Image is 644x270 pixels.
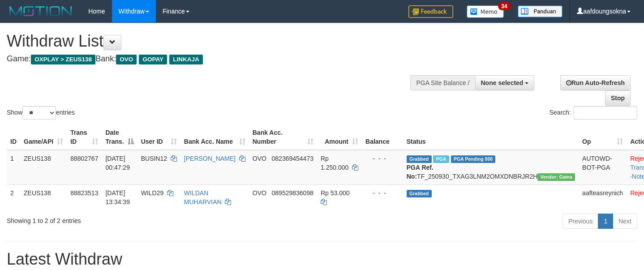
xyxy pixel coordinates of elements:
td: aafteasreynich [579,184,627,210]
span: BUSIN12 [141,155,167,162]
span: LINKAJA [169,55,203,64]
select: Showentries [22,106,56,120]
img: Button%20Memo.svg [467,5,504,18]
span: [DATE] 13:34:39 [105,189,130,206]
a: WILDAN MUHARVIAN [184,189,222,206]
a: Stop [605,90,631,106]
a: Previous [562,214,598,229]
th: ID [7,124,20,150]
td: ZEUS138 [20,150,67,185]
th: Bank Acc. Number: activate to sort column ascending [249,124,317,150]
span: [DATE] 00:47:29 [105,155,130,171]
span: OVO [253,189,266,197]
span: None selected [481,79,524,86]
span: OVO [116,55,137,64]
h4: Game: Bank: [7,55,421,64]
span: Grabbed [407,155,432,163]
span: Rp 1.250.000 [321,155,348,171]
a: Next [613,214,637,229]
span: WILD29 [141,189,164,197]
td: ZEUS138 [20,184,67,210]
th: Bank Acc. Name: activate to sort column ascending [180,124,249,150]
a: Run Auto-Refresh [560,75,631,90]
td: AUTOWD-BOT-PGA [579,150,627,185]
th: Date Trans.: activate to sort column descending [102,124,137,150]
th: Balance [362,124,403,150]
span: 88802767 [70,155,98,162]
span: PGA Pending [451,155,496,163]
span: GOPAY [139,55,167,64]
div: - - - [365,189,399,197]
th: Op: activate to sort column ascending [579,124,627,150]
img: panduan.png [518,5,562,17]
span: 34 [498,2,510,10]
span: 88823513 [70,189,98,197]
img: MOTION_logo.png [7,4,75,18]
span: Vendor URL: https://trx31.1velocity.biz [537,173,575,181]
th: Game/API: activate to sort column ascending [20,124,67,150]
span: OVO [253,155,266,162]
th: User ID: activate to sort column ascending [137,124,180,150]
a: 1 [598,214,613,229]
label: Search: [550,106,637,120]
th: Amount: activate to sort column ascending [317,124,362,150]
span: Rp 53.000 [321,189,350,197]
th: Status [403,124,579,150]
input: Search: [574,106,637,120]
div: - - - [365,154,399,163]
span: Marked by aafsreyleap [433,155,449,163]
div: PGA Site Balance / [410,75,475,90]
h1: Withdraw List [7,32,421,50]
span: Copy 082369454473 to clipboard [272,155,313,162]
h1: Latest Withdraw [7,250,637,268]
img: Feedback.jpg [408,5,453,18]
span: OXPLAY > ZEUS138 [31,55,95,64]
label: Show entries [7,106,75,120]
a: [PERSON_NAME] [184,155,236,162]
td: 2 [7,184,20,210]
button: None selected [475,75,535,90]
div: Showing 1 to 2 of 2 entries [7,213,262,225]
b: PGA Ref. No: [407,164,434,180]
span: Grabbed [407,190,432,197]
span: Copy 089529836098 to clipboard [272,189,313,197]
td: TF_250930_TXAG3LNM2OMXDNBRJR2H [403,150,579,185]
td: 1 [7,150,20,185]
th: Trans ID: activate to sort column ascending [67,124,102,150]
